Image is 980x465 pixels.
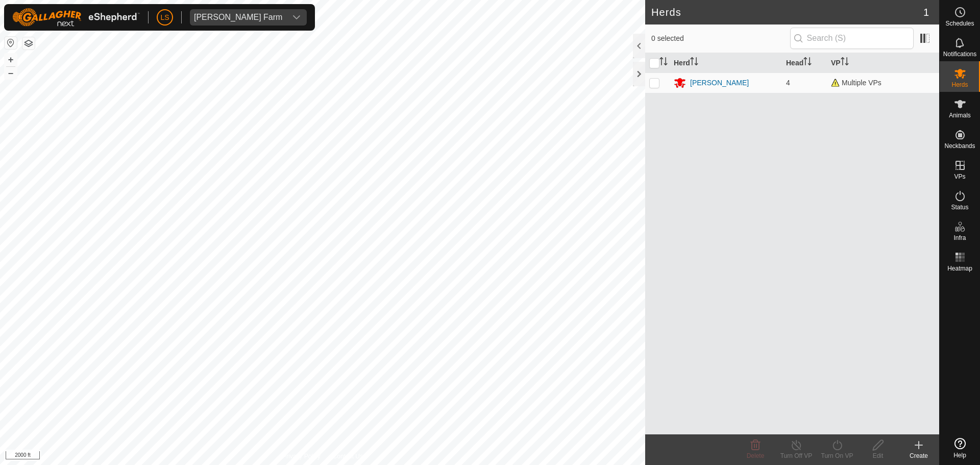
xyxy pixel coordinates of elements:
button: Map Layers [22,37,35,50]
a: Contact Us [333,452,363,461]
a: Help [940,434,980,462]
span: Status [951,204,968,210]
span: Moffitt Farm [190,9,286,26]
span: Neckbands [944,143,975,149]
button: + [5,54,17,66]
span: Animals [949,112,971,118]
input: Search (S) [790,28,914,49]
span: 1 [923,5,929,20]
th: Herd [670,53,782,73]
div: Turn Off VP [776,451,817,460]
button: – [5,67,17,79]
a: Privacy Policy [282,452,321,461]
span: Herds [951,82,968,88]
img: Gallagher Logo [12,8,140,27]
div: [PERSON_NAME] [690,78,749,88]
span: Infra [953,235,966,241]
div: Create [898,451,939,460]
th: Head [782,53,827,73]
p-sorticon: Activate to sort [659,59,668,67]
span: 0 selected [651,33,790,44]
span: 4 [786,79,790,87]
button: Reset Map [5,37,17,49]
h2: Herds [651,6,923,18]
span: VPs [954,174,965,180]
th: VP [827,53,939,73]
span: Delete [747,452,765,459]
span: LS [160,12,169,23]
span: Help [953,452,966,458]
span: Schedules [945,20,974,27]
p-sorticon: Activate to sort [690,59,698,67]
p-sorticon: Activate to sort [803,59,812,67]
div: Turn On VP [817,451,857,460]
span: Notifications [943,51,976,57]
div: dropdown trigger [286,9,307,26]
span: Heatmap [947,265,972,272]
p-sorticon: Activate to sort [841,59,849,67]
div: [PERSON_NAME] Farm [194,13,282,21]
span: Multiple VPs [831,79,881,87]
div: Edit [857,451,898,460]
